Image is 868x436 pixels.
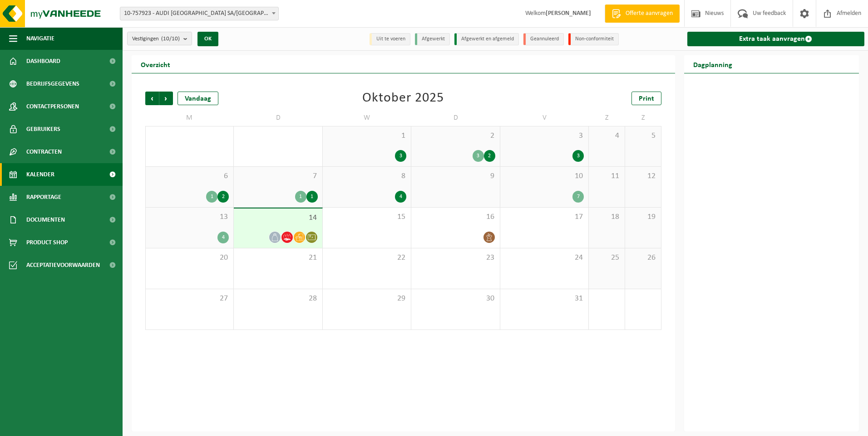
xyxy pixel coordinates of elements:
span: Rapportage [26,186,61,208]
div: Vandaag [178,92,218,105]
span: 7 [238,171,317,181]
a: Extra taak aanvragen [687,32,865,46]
td: Z [625,110,661,126]
span: 11 [593,171,620,181]
span: 24 [505,253,584,263]
span: 16 [416,212,495,222]
div: 4 [217,232,229,243]
span: 1 [327,131,406,141]
div: 2 [484,150,495,162]
span: Bedrijfsgegevens [26,73,79,95]
span: 19 [630,212,656,222]
td: M [145,110,234,126]
span: 14 [238,213,317,223]
li: Afgewerkt [415,33,450,45]
h2: Dagplanning [684,55,741,73]
div: 7 [572,191,584,203]
td: D [234,110,322,126]
span: 5 [630,131,656,141]
span: 20 [150,253,229,263]
h2: Overzicht [132,55,179,73]
li: Non-conformiteit [568,33,619,45]
li: Geannuleerd [523,33,564,45]
span: 13 [150,212,229,222]
div: 1 [206,191,217,203]
span: 3 [505,131,584,141]
span: 8 [327,171,406,181]
span: 12 [630,171,656,181]
span: Vorige [145,92,159,105]
a: Print [631,92,661,105]
div: 1 [306,191,318,203]
span: Product Shop [26,231,68,254]
count: (10/10) [161,36,180,42]
span: Print [639,95,654,102]
span: Kalender [26,163,54,186]
span: Offerte aanvragen [623,9,675,18]
strong: [PERSON_NAME] [546,10,591,17]
div: 1 [295,191,306,203]
li: Uit te voeren [370,33,410,45]
td: D [411,110,500,126]
div: 2 [217,191,229,203]
span: 25 [593,253,620,263]
span: 6 [150,171,229,181]
li: Afgewerkt en afgemeld [454,33,519,45]
span: Contactpersonen [26,95,79,118]
div: Oktober 2025 [362,92,444,105]
button: Vestigingen(10/10) [127,32,192,45]
span: 23 [416,253,495,263]
a: Offerte aanvragen [605,5,680,23]
span: 2 [416,131,495,141]
span: 10-757923 - AUDI BRUSSELS SA/NV - VORST [120,7,278,20]
span: Contracten [26,140,62,163]
span: 18 [593,212,620,222]
span: 9 [416,171,495,181]
td: W [323,110,411,126]
div: 3 [572,150,584,162]
span: 15 [327,212,406,222]
span: 10 [505,171,584,181]
span: Vestigingen [132,32,180,46]
span: 30 [416,294,495,304]
span: Navigatie [26,27,54,50]
span: 31 [505,294,584,304]
div: 3 [395,150,406,162]
span: 29 [327,294,406,304]
span: 27 [150,294,229,304]
span: 21 [238,253,317,263]
span: Volgende [159,92,173,105]
span: 28 [238,294,317,304]
button: OK [197,32,218,46]
div: 4 [395,191,406,203]
span: Documenten [26,208,65,231]
span: 26 [630,253,656,263]
td: Z [589,110,625,126]
span: 17 [505,212,584,222]
div: 3 [473,150,484,162]
span: Dashboard [26,50,60,73]
span: Acceptatievoorwaarden [26,254,100,276]
span: 22 [327,253,406,263]
span: Gebruikers [26,118,60,140]
span: 4 [593,131,620,141]
span: 10-757923 - AUDI BRUSSELS SA/NV - VORST [120,7,279,20]
td: V [500,110,589,126]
